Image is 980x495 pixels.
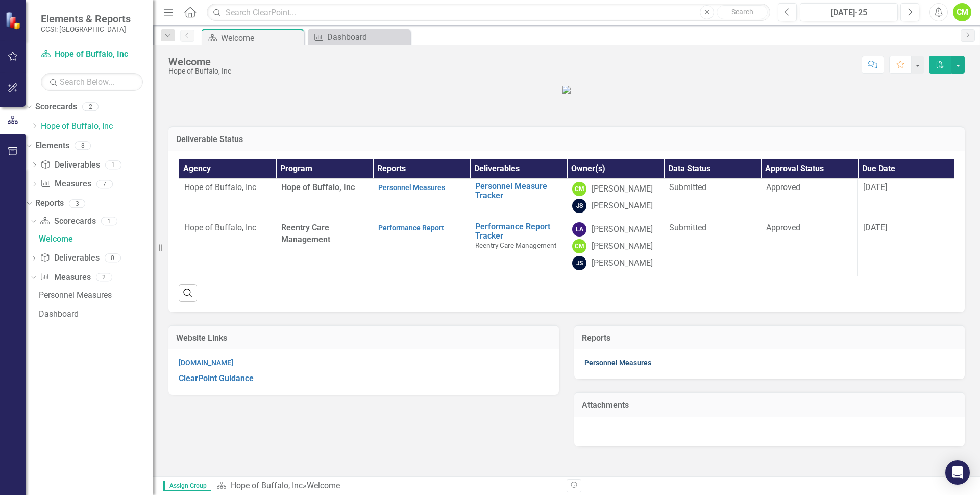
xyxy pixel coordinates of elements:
[163,481,211,491] span: Assign Group
[470,179,567,219] td: Double-Click to Edit Right Click for Context Menu
[766,182,800,192] span: Approved
[592,183,653,195] div: [PERSON_NAME]
[664,219,761,276] td: Double-Click to Edit
[36,306,153,322] a: Dashboard
[221,32,301,44] div: Welcome
[40,178,91,190] a: Measures
[562,86,571,94] img: Peaceprints-logo-final-Blue-2-1-300x118.png
[5,11,23,30] img: ClearPoint Strategy
[41,13,131,25] span: Elements & Reports
[168,56,231,67] div: Welcome
[863,223,887,232] span: [DATE]
[39,291,153,300] div: Personnel Measures
[761,179,858,219] td: Double-Click to Edit
[731,8,753,16] span: Search
[592,257,653,269] div: [PERSON_NAME]
[669,223,706,232] span: Submitted
[96,180,113,188] div: 7
[231,481,303,490] a: Hope of Buffalo, Inc
[176,334,551,343] h3: Website Links
[41,121,153,132] a: Hope of Buffalo, Inc
[41,49,143,60] a: Hope of Buffalo, Inc
[35,101,77,113] a: Scorecards
[669,182,706,192] span: Submitted
[168,67,231,75] div: Hope of Buffalo, Inc
[475,241,556,249] span: Reentry Care Management
[584,359,651,367] a: Personnel Measures
[96,273,112,281] div: 2
[572,256,586,270] div: JS
[281,182,355,192] span: Hope of Buffalo, Inc
[766,223,800,232] span: Approved
[582,400,957,410] h3: Attachments
[69,199,85,208] div: 3
[378,224,444,232] a: Performance Report
[592,200,653,212] div: [PERSON_NAME]
[572,199,586,213] div: JS
[572,239,586,253] div: CM
[41,25,131,33] small: CCSI: [GEOGRAPHIC_DATA]
[207,4,770,21] input: Search ClearPoint...
[572,182,586,196] div: CM
[36,287,153,303] a: Personnel Measures
[179,359,233,367] a: [DOMAIN_NAME]
[664,179,761,219] td: Double-Click to Edit
[216,480,559,492] div: »
[36,231,153,247] a: Welcome
[39,234,153,244] div: Welcome
[717,5,768,19] button: Search
[953,3,971,21] button: CM
[35,198,64,209] a: Reports
[378,183,445,192] a: Personnel Measures
[35,140,69,152] a: Elements
[101,217,117,226] div: 1
[184,182,271,194] p: Hope of Buffalo, Inc
[310,31,407,43] a: Dashboard
[592,241,653,252] div: [PERSON_NAME]
[582,334,957,343] h3: Reports
[307,481,340,490] div: Welcome
[475,222,561,240] a: Performance Report Tracker
[803,7,894,19] div: [DATE]-25
[592,224,653,235] div: [PERSON_NAME]
[40,252,99,264] a: Deliverables
[281,223,330,244] span: Reentry Care Management
[39,310,153,319] div: Dashboard
[105,254,121,263] div: 0
[82,103,99,111] div: 2
[863,182,887,192] span: [DATE]
[800,3,898,21] button: [DATE]-25
[40,272,90,284] a: Measures
[327,31,407,43] div: Dashboard
[75,141,91,150] div: 8
[40,216,95,227] a: Scorecards
[41,73,143,91] input: Search Below...
[176,135,957,144] h3: Deliverable Status
[184,222,271,234] p: Hope of Buffalo, Inc
[945,460,970,485] div: Open Intercom Messenger
[40,159,100,171] a: Deliverables
[475,182,561,200] a: Personnel Measure Tracker
[179,373,254,383] a: ClearPoint Guidance
[572,222,586,237] div: LA
[105,160,121,169] div: 1
[761,219,858,276] td: Double-Click to Edit
[470,219,567,276] td: Double-Click to Edit Right Click for Context Menu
